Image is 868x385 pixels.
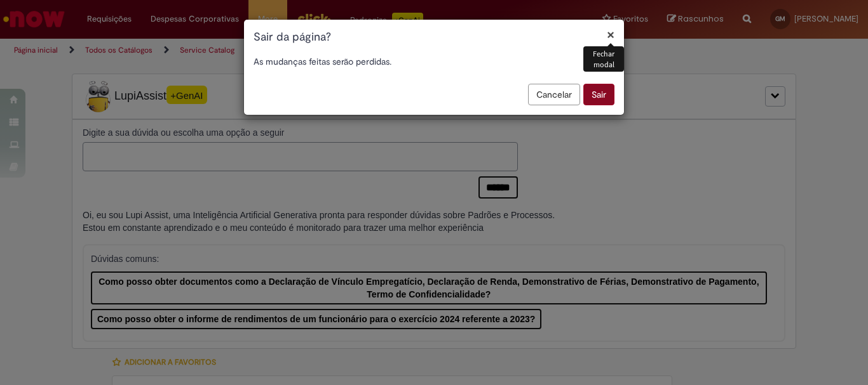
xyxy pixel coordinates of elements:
div: Fechar modal [583,46,624,72]
button: Fechar modal [607,28,614,41]
p: As mudanças feitas serão perdidas. [254,55,614,68]
button: Cancelar [528,84,580,105]
h1: Sair da página? [254,29,614,46]
button: Sair [583,84,614,105]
